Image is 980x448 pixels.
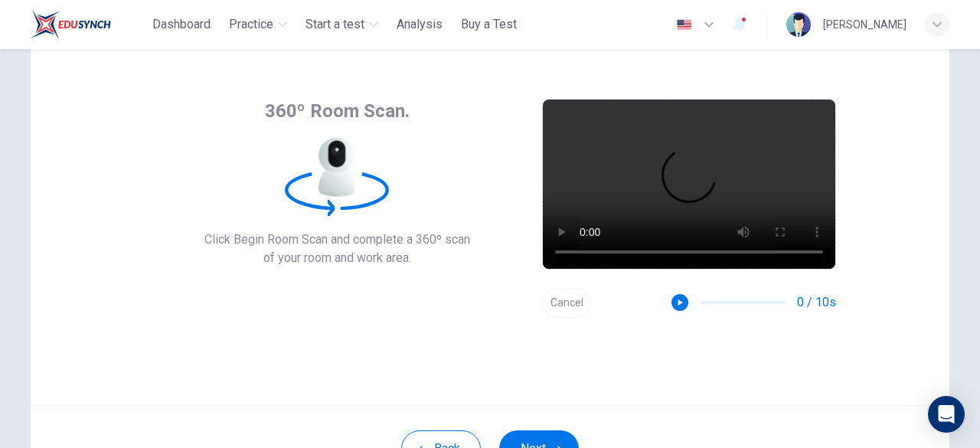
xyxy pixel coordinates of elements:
span: Dashboard [152,15,211,34]
button: Analysis [390,11,449,38]
button: Buy a Test [455,11,523,38]
div: Open Intercom Messenger [928,396,965,433]
img: Profile picture [786,12,811,37]
button: Practice [223,11,293,38]
button: Start a test [299,11,384,38]
span: 0 / 10s [797,293,836,312]
img: ELTC logo [31,9,111,40]
div: [PERSON_NAME] [823,15,906,34]
img: en [675,19,694,31]
span: Practice [229,15,273,34]
span: Analysis [397,15,443,34]
span: Start a test [305,15,364,34]
span: Click Begin Room Scan and complete a 360º scan [204,231,470,249]
span: of your room and work area. [204,249,470,267]
span: Buy a Test [461,15,517,34]
button: Dashboard [146,11,217,38]
button: Cancel [542,288,591,318]
span: 360º Room Scan. [265,99,410,123]
a: ELTC logo [31,9,146,40]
